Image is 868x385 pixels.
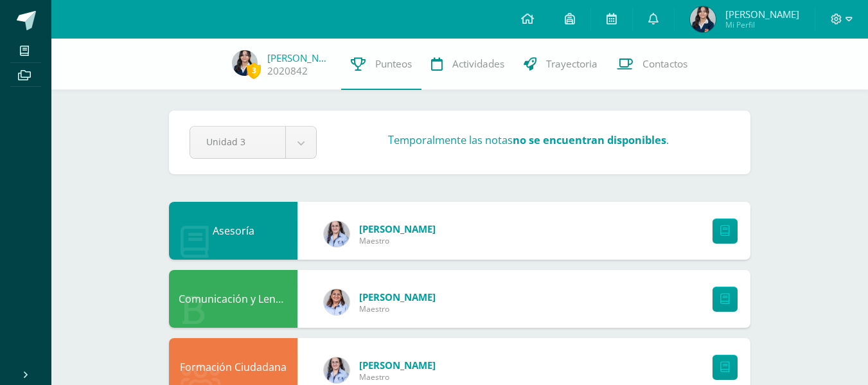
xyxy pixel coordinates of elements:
[359,235,436,246] span: Maestro
[190,127,316,158] a: Unidad 3
[359,372,436,382] span: Maestro
[169,270,297,328] div: Comunicación y Lenguaje L1. Idioma Materno
[169,202,297,260] div: Asesoría
[359,291,436,303] span: [PERSON_NAME]
[359,303,436,314] span: Maestro
[341,39,421,90] a: Punteos
[324,221,350,247] img: 52a0b50beff1af3ace29594c9520a362.png
[375,57,412,71] span: Punteos
[642,57,687,71] span: Contactos
[324,289,350,315] img: bc1c80aea65449dd192cecf4a5882fb6.png
[359,359,436,372] span: [PERSON_NAME]
[452,57,504,71] span: Actividades
[206,127,269,157] span: Unidad 3
[546,57,598,71] span: Trayectoria
[725,8,799,21] span: [PERSON_NAME]
[232,50,258,76] img: 2dda4c2ade87e467947dbb2a7b0c1633.png
[388,132,669,147] h3: Temporalmente las notas .
[324,357,350,383] img: 52a0b50beff1af3ace29594c9520a362.png
[267,64,308,78] a: 2020842
[514,39,607,90] a: Trayectoria
[359,222,436,235] span: [PERSON_NAME]
[607,39,697,90] a: Contactos
[690,6,716,32] img: 2dda4c2ade87e467947dbb2a7b0c1633.png
[513,132,666,147] strong: no se encuentran disponibles
[267,51,332,64] a: [PERSON_NAME]
[725,19,799,30] span: Mi Perfil
[247,62,261,78] span: 3
[421,39,514,90] a: Actividades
